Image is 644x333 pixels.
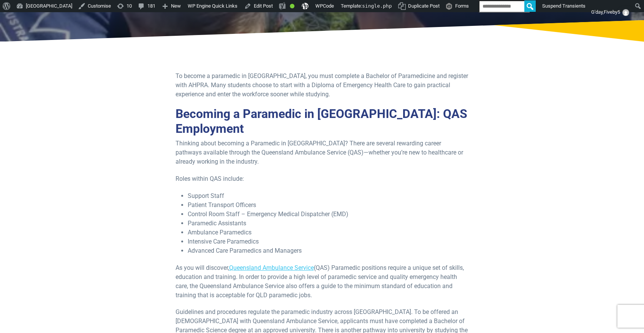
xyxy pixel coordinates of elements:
[176,174,469,183] p: Roles within QAS include:
[176,72,469,99] p: To become a paramedic in [GEOGRAPHIC_DATA], you must complete a Bachelor of Paramedicine and regi...
[362,3,392,9] span: single.php
[188,237,469,246] li: Intensive Care Paramedics
[188,219,469,228] li: Paramedic Assistants
[188,210,469,219] li: Control Room Staff – Emergency Medical Dispatcher (EMD)
[188,228,469,237] li: Ambulance Paramedics
[176,107,469,136] h2: Becoming a Paramedic in [GEOGRAPHIC_DATA]: QAS Employment
[290,4,294,8] div: Good
[188,246,469,255] li: Advanced Care Paramedics and Managers
[176,139,469,166] p: Thinking about becoming a Paramedic in [GEOGRAPHIC_DATA]? There are several rewarding career path...
[604,9,620,15] span: Fiveby5
[188,201,469,210] li: Patient Transport Officers
[229,264,314,271] a: Queensland Ambulance Service
[176,263,469,300] p: As you will discover, (QAS) Paramedic positions require a unique set of skills, education and tra...
[188,191,469,201] li: Support Staff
